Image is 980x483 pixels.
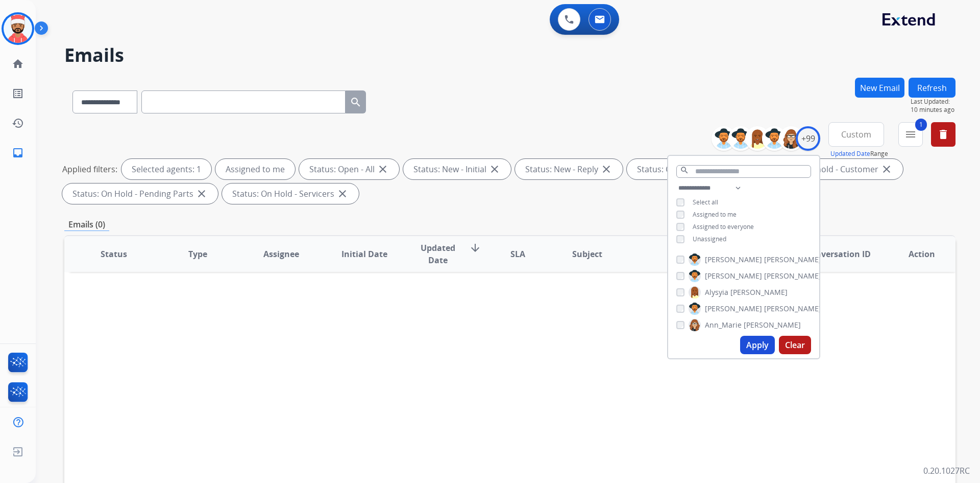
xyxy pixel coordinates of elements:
[469,242,481,254] mat-icon: arrow_downward
[693,235,726,243] span: Unassigned
[764,304,821,314] span: [PERSON_NAME]
[121,159,211,179] div: Selected agents: 1
[693,198,718,206] span: Select all
[764,255,821,265] span: [PERSON_NAME]
[101,248,127,260] span: Status
[195,188,208,200] mat-icon: close
[62,163,117,175] p: Applied filters:
[64,45,955,65] h2: Emails
[911,106,955,114] span: 10 minutes ago
[915,119,927,131] span: 1
[64,218,109,231] p: Emails (0)
[4,14,32,43] img: avatar
[263,248,299,260] span: Assignee
[830,149,888,158] span: Range
[415,242,461,266] span: Updated Date
[350,96,362,108] mat-icon: search
[796,126,820,151] div: +99
[341,248,387,260] span: Initial Date
[779,336,811,354] button: Clear
[705,271,762,281] span: [PERSON_NAME]
[898,122,923,147] button: 1
[403,159,511,179] div: Status: New - Initial
[705,255,762,265] span: [PERSON_NAME]
[515,159,623,179] div: Status: New - Reply
[705,320,742,330] span: Ann_Marie
[764,159,903,179] div: Status: On-hold - Customer
[188,248,207,260] span: Type
[764,271,821,281] span: [PERSON_NAME]
[730,287,788,297] span: [PERSON_NAME]
[62,183,218,204] div: Status: On Hold - Pending Parts
[805,248,871,260] span: Conversation ID
[705,287,728,297] span: Alysyia
[693,222,754,231] span: Assigned to everyone
[909,78,955,98] button: Refresh
[627,159,759,179] div: Status: On-hold – Internal
[12,58,24,70] mat-icon: home
[904,128,917,141] mat-icon: menu
[336,188,349,200] mat-icon: close
[215,159,295,179] div: Assigned to me
[600,163,612,175] mat-icon: close
[488,163,501,175] mat-icon: close
[740,336,775,354] button: Apply
[744,320,801,330] span: [PERSON_NAME]
[12,147,24,159] mat-icon: inbox
[510,248,525,260] span: SLA
[222,183,359,204] div: Status: On Hold - Servicers
[299,159,399,179] div: Status: Open - All
[830,150,870,158] button: Updated Date
[841,132,871,136] span: Custom
[680,166,689,175] mat-icon: search
[923,465,970,477] p: 0.20.1027RC
[12,117,24,129] mat-icon: history
[911,98,955,106] span: Last Updated:
[880,163,893,175] mat-icon: close
[855,78,904,98] button: New Email
[572,248,602,260] span: Subject
[12,87,24,100] mat-icon: list_alt
[377,163,389,175] mat-icon: close
[872,236,955,272] th: Action
[693,210,737,219] span: Assigned to me
[828,122,884,147] button: Custom
[937,128,949,141] mat-icon: delete
[705,304,762,314] span: [PERSON_NAME]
